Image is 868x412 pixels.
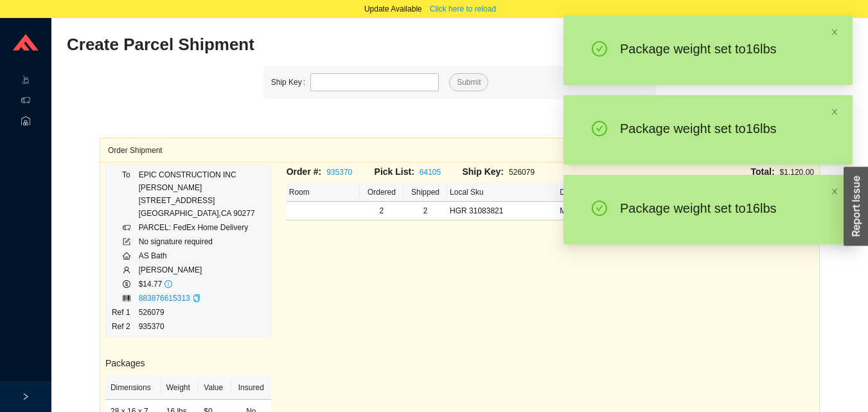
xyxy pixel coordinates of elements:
[105,356,271,371] h3: Packages
[403,202,447,220] td: 2
[138,235,256,249] td: No signature required
[447,202,557,220] td: HGR 31083821
[831,28,838,36] span: close
[105,376,161,400] th: Dimensions
[138,277,256,291] td: $14.77
[123,280,130,288] span: dollar
[557,183,740,202] th: Description
[287,183,360,202] th: Room
[123,252,130,260] span: home
[360,183,403,202] th: Ordered
[420,168,441,177] a: 64105
[139,294,190,303] a: 883876615313
[462,165,550,179] div: 526079
[831,188,838,195] span: close
[108,138,811,162] div: Order Shipment
[430,3,496,15] span: Click here to reload
[403,183,447,202] th: Shipped
[199,376,231,400] th: Value
[550,165,814,179] div: $1,120.00
[360,202,403,220] td: 2
[138,249,256,263] td: AS Bath
[138,220,256,235] td: PARCEL: FedEx Home Delivery
[560,204,738,217] div: Metris Widespread Faucet 100 with Pop-Up Drain, 1.2 GPM in Brushed Nickel
[123,266,130,274] span: user
[67,33,656,56] h2: Create Parcel Shipment
[620,121,811,136] div: Package weight set to 16 lb s
[111,305,138,319] td: Ref 1
[139,168,255,220] div: EPIC CONSTRUCTION INC [PERSON_NAME] [STREET_ADDRESS] [GEOGRAPHIC_DATA] , CA 90277
[449,73,488,91] button: Submit
[592,201,607,219] span: check-circle
[138,305,256,319] td: 526079
[831,108,838,116] span: close
[375,166,414,177] span: Pick List:
[326,168,352,177] a: 935370
[287,166,321,177] span: Order #:
[138,263,256,277] td: [PERSON_NAME]
[164,280,172,288] span: info-circle
[22,393,30,400] span: right
[123,238,130,246] span: form
[111,319,138,334] td: Ref 2
[592,41,607,59] span: check-circle
[111,168,138,220] td: To
[193,292,200,305] div: Copy
[193,294,200,302] span: copy
[138,319,256,334] td: 935370
[462,166,504,177] span: Ship Key:
[620,41,811,57] div: Package weight set to 16 lb s
[271,73,310,91] label: Ship Key
[620,201,811,216] div: Package weight set to 16 lb s
[231,376,271,400] th: Insured
[123,294,130,302] span: barcode
[592,121,607,139] span: check-circle
[161,376,199,400] th: Weight
[447,183,557,202] th: Local Sku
